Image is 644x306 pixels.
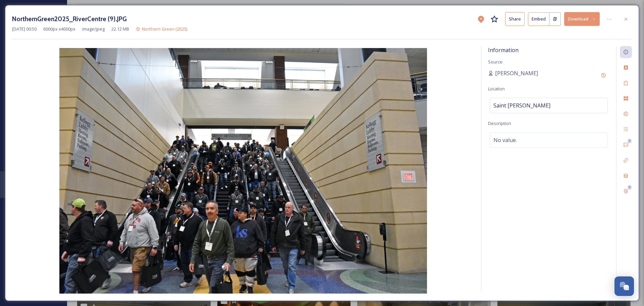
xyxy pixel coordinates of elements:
[488,120,511,126] span: Description
[12,26,37,32] span: [DATE] 00:50
[111,26,129,32] span: 22.12 MB
[12,14,127,24] h3: NorthernGreen2025_RiverCentre (9).JPG
[488,46,519,54] span: Information
[627,185,632,190] div: 0
[614,276,634,296] button: Open Chat
[627,139,632,143] div: 0
[43,26,75,32] span: 6000 px x 4000 px
[493,101,550,110] span: Saint [PERSON_NAME]
[12,48,474,294] img: NorthernGreen2025_RiverCentre%20(9).JPG
[493,136,517,144] span: No value.
[488,86,505,92] span: Location
[528,12,549,26] button: Embed
[142,26,187,32] span: Northern Green (2025)
[82,26,105,32] span: image/jpeg
[564,12,600,26] button: Download
[505,12,525,26] button: Share
[495,69,538,77] span: [PERSON_NAME]
[488,59,502,65] span: Source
